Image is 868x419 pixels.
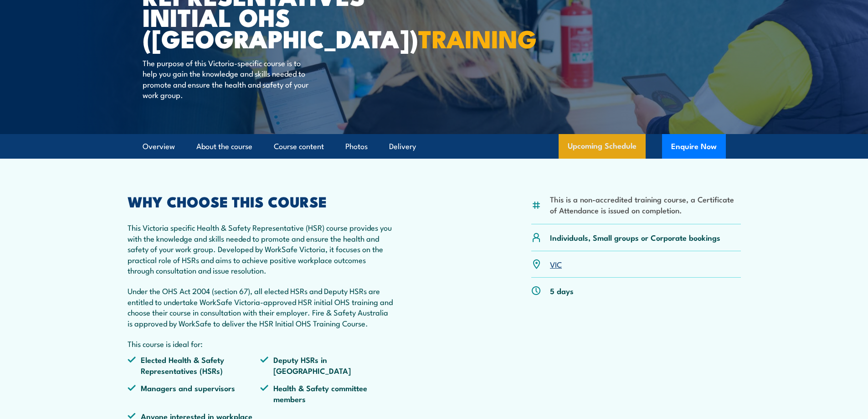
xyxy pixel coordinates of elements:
p: This course is ideal for: [128,338,394,349]
a: Upcoming Schedule [559,134,646,159]
p: Individuals, Small groups or Corporate bookings [550,232,720,243]
li: This is a non-accredited training course, a Certificate of Attendance is issued on completion. [550,194,741,215]
li: Deputy HSRs in [GEOGRAPHIC_DATA] [260,354,393,376]
a: About the course [196,134,252,159]
a: Overview [143,134,175,159]
a: Course content [274,134,324,159]
a: VIC [550,259,562,269]
button: Enquire Now [662,134,726,159]
a: Photos [345,134,368,159]
p: 5 days [550,285,574,296]
h2: WHY CHOOSE THIS COURSE [128,195,394,207]
li: Elected Health & Safety Representatives (HSRs) [128,354,261,376]
a: Delivery [389,134,416,159]
li: Managers and supervisors [128,383,261,404]
p: Under the OHS Act 2004 (section 67), all elected HSRs and Deputy HSRs are entitled to undertake W... [128,285,394,328]
p: This Victoria specific Health & Safety Representative (HSR) course provides you with the knowledg... [128,222,394,275]
p: The purpose of this Victoria-specific course is to help you gain the knowledge and skills needed ... [143,57,309,100]
li: Health & Safety committee members [260,383,393,404]
strong: TRAINING [418,19,537,57]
